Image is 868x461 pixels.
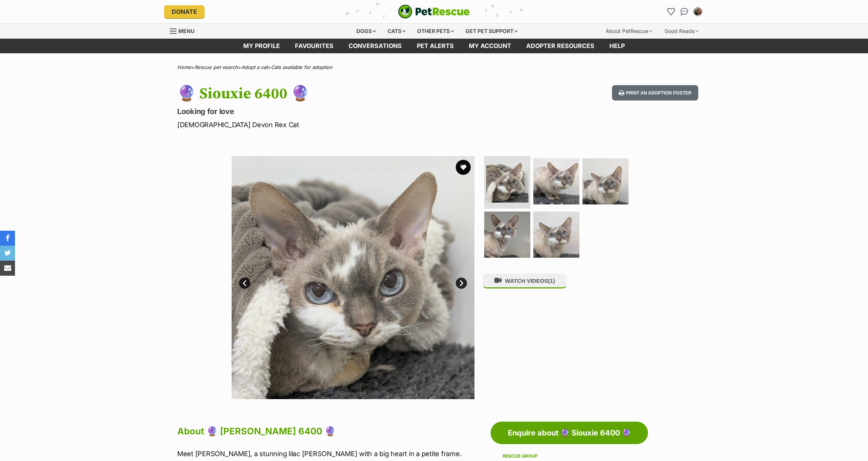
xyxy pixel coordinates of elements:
[483,273,567,288] button: WATCH VIDEOS(1)
[177,85,494,102] h1: 🔮 Siouxie 6400 🔮
[195,64,238,70] a: Rescue pet search
[177,423,487,440] h2: About 🔮 [PERSON_NAME] 6400 🔮
[491,422,648,444] a: Enquire about 🔮 Siouxie 6400 🔮
[412,24,459,39] div: Other pets
[236,39,287,53] a: My profile
[678,6,690,18] a: Conversations
[164,5,205,18] a: Donate
[665,6,704,18] ul: Account quick links
[271,64,332,70] a: Cats available for adoption
[533,212,579,258] img: Photo of 🔮 Siouxie 6400 🔮
[582,158,629,204] img: Photo of 🔮 Siouxie 6400 🔮
[503,453,636,459] div: Rescue group
[659,24,704,39] div: Good Reads
[484,212,530,258] img: Photo of 🔮 Siouxie 6400 🔮
[382,24,411,39] div: Cats
[456,278,467,289] a: Next
[287,39,341,53] a: Favourites
[533,158,579,204] img: Photo of 🔮 Siouxie 6400 🔮
[398,5,470,19] a: PetRescue
[341,39,409,53] a: conversations
[177,120,494,130] p: [DEMOGRAPHIC_DATA] Devon Rex Cat
[681,8,688,15] img: chat-41dd97257d64d25036548639549fe6c8038ab92f7586957e7f3b1b290dea8141.svg
[241,64,268,70] a: Adopt a cat
[456,160,471,175] button: favourite
[351,24,381,39] div: Dogs
[239,278,250,289] a: Prev
[461,39,519,53] a: My account
[232,156,474,399] img: Photo of 🔮 Siouxie 6400 🔮
[460,24,523,39] div: Get pet support
[694,8,702,15] img: Lisa Coutts profile pic
[665,6,677,18] a: Favourites
[170,24,200,37] a: Menu
[398,5,470,19] img: logo-cat-932fe2b9b8326f06289b0f2fb663e598f794de774fb13d1741a6617ecf9a85b4.svg
[177,64,191,70] a: Home
[692,6,704,18] button: My account
[600,24,658,39] div: About PetRescue
[612,85,698,101] button: Print an adoption poster
[602,39,632,53] a: Help
[409,39,461,53] a: Pet alerts
[519,39,602,53] a: Adopter resources
[548,278,555,284] span: (1)
[178,28,195,34] span: Menu
[486,160,528,203] img: Photo of 🔮 Siouxie 6400 🔮
[177,106,494,117] p: Looking for love
[159,65,709,70] div: > > >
